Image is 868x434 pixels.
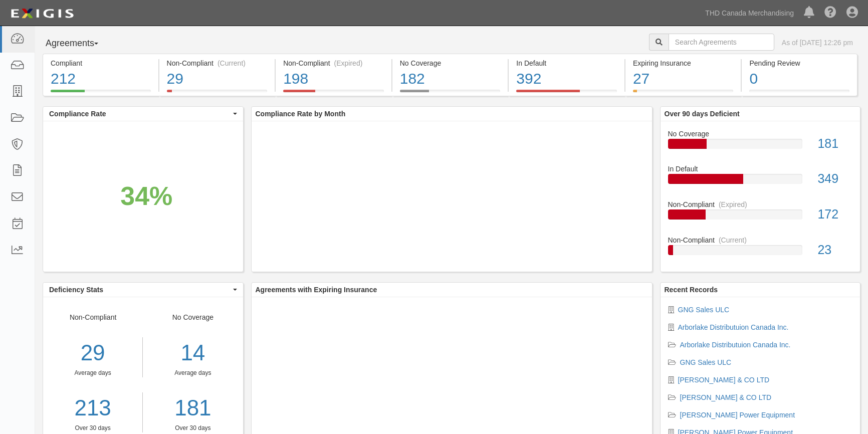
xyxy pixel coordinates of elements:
[680,393,772,401] a: [PERSON_NAME] & CO LTD
[51,58,151,68] div: Compliant
[680,358,732,366] a: GNG Sales ULC
[392,90,508,98] a: No Coverage182
[810,135,860,153] div: 181
[516,58,617,68] div: In Default
[43,90,158,98] a: Compliant212
[167,68,268,90] div: 29
[256,110,346,118] b: Compliance Rate by Month
[661,199,860,209] div: Non-Compliant
[633,68,734,90] div: 27
[43,392,142,424] a: 213
[668,129,853,164] a: No Coverage181
[749,68,849,90] div: 0
[824,7,836,19] i: Help Center - Complianz
[625,90,741,98] a: Expiring Insurance27
[49,285,231,295] span: Deficiency Stats
[283,58,384,68] div: Non-Compliant (Expired)
[668,235,853,263] a: Non-Compliant(Current)23
[719,235,747,245] div: (Current)
[633,58,734,68] div: Expiring Insurance
[150,337,235,369] div: 14
[43,369,142,377] div: Average days
[719,199,747,209] div: (Expired)
[661,129,860,139] div: No Coverage
[516,68,617,90] div: 392
[400,68,501,90] div: 182
[43,107,243,121] button: Compliance Rate
[810,205,860,224] div: 172
[665,286,718,294] b: Recent Records
[150,392,235,424] a: 181
[665,110,740,118] b: Over 90 days Deficient
[167,58,268,68] div: Non-Compliant (Current)
[668,164,853,199] a: In Default349
[680,341,791,349] a: Arborlake Distributuion Canada Inc.
[43,424,142,432] div: Over 30 days
[810,241,860,259] div: 23
[749,58,849,68] div: Pending Review
[669,34,774,51] input: Search Agreements
[49,109,231,119] span: Compliance Rate
[120,177,172,214] div: 34%
[400,58,501,68] div: No Coverage
[51,68,151,90] div: 212
[8,5,77,23] img: logo-5460c22ac91f19d4615b14bd174203de0afe785f0fc80cf4dbbc73dc1793850b.png
[143,312,243,432] div: No Coverage
[256,286,377,294] b: Agreements with Expiring Insurance
[782,38,853,48] div: As of [DATE] 12:26 pm
[700,3,799,23] a: THD Canada Merchandising
[509,90,624,98] a: In Default392
[680,411,795,419] a: [PERSON_NAME] Power Equipment
[43,337,142,369] div: 29
[150,369,235,377] div: Average days
[678,376,770,384] a: [PERSON_NAME] & CO LTD
[678,323,789,331] a: Arborlake Distributuion Canada Inc.
[43,34,118,54] button: Agreements
[43,283,243,297] button: Deficiency Stats
[276,90,391,98] a: Non-Compliant(Expired)198
[661,235,860,245] div: Non-Compliant
[218,58,246,68] div: (Current)
[810,170,860,188] div: 349
[678,306,730,314] a: GNG Sales ULC
[150,424,235,432] div: Over 30 days
[742,90,857,98] a: Pending Review0
[43,312,143,432] div: Non-Compliant
[334,58,363,68] div: (Expired)
[159,90,275,98] a: Non-Compliant(Current)29
[661,164,860,174] div: In Default
[668,199,853,235] a: Non-Compliant(Expired)172
[283,68,384,90] div: 198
